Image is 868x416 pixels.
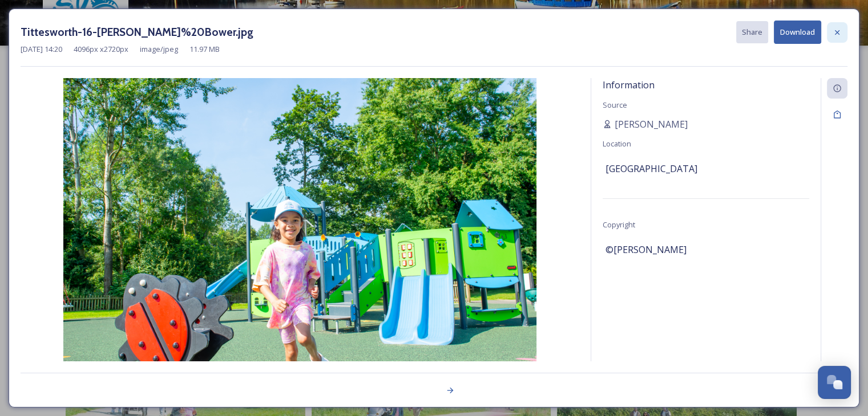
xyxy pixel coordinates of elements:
span: [DATE] 14:20 [21,44,62,55]
span: [GEOGRAPHIC_DATA] [605,162,697,176]
button: Share [736,21,768,43]
button: Download [774,21,821,44]
span: [PERSON_NAME] [615,117,688,131]
span: 4096 px x 2720 px [74,44,128,55]
span: Information [603,79,655,91]
span: Location [603,138,631,149]
img: Tittesworth-16-Cathy%2520Bower.jpg [21,78,579,391]
span: ©[PERSON_NAME] [605,243,687,256]
button: Open Chat [818,366,851,399]
span: Source [603,100,627,110]
span: Copyright [603,219,635,230]
h3: Tittesworth-16-[PERSON_NAME]%20Bower.jpg [21,24,253,40]
span: 11.97 MB [189,44,220,55]
span: image/jpeg [140,44,178,55]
